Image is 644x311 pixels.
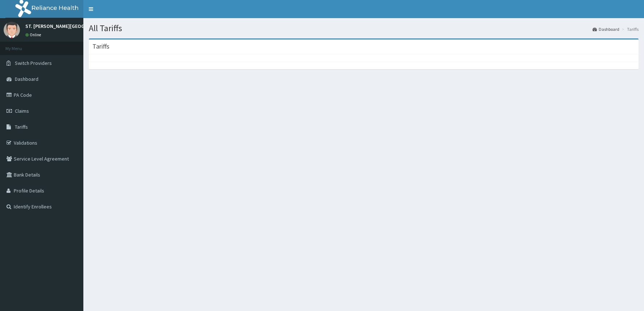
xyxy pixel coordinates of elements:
[15,60,52,66] span: Switch Providers
[89,24,639,33] h1: All Tariffs
[25,24,117,29] p: ST. [PERSON_NAME][GEOGRAPHIC_DATA]
[25,32,43,37] a: Online
[593,26,619,32] a: Dashboard
[620,26,639,32] li: Tariffs
[15,108,29,114] span: Claims
[4,22,20,38] img: User Image
[15,76,38,82] span: Dashboard
[92,43,109,50] h3: Tariffs
[15,124,28,130] span: Tariffs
